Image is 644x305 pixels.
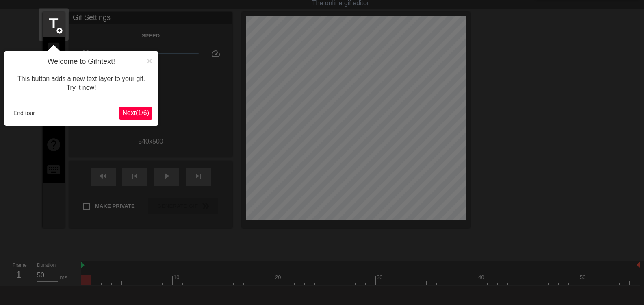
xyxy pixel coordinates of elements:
h4: Welcome to Gifntext! [10,57,152,66]
span: Next ( 1 / 6 ) [122,109,149,116]
button: End tour [10,107,38,119]
div: This button adds a new text layer to your gif. Try it now! [10,66,152,101]
button: Next [119,107,152,120]
button: Close [141,51,158,70]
